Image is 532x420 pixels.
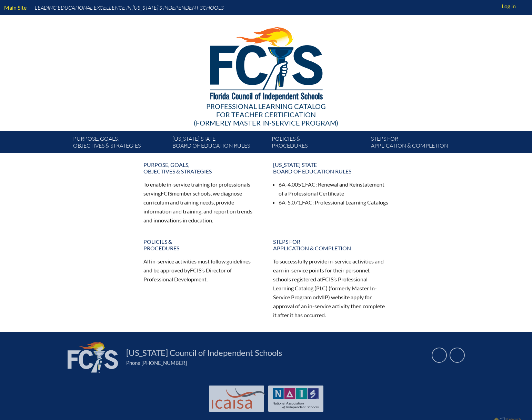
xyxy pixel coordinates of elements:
[139,236,263,254] a: Policies &Procedures
[126,360,423,366] div: Phone [PHONE_NUMBER]
[170,134,269,153] a: [US_STATE] StateBoard of Education rules
[143,257,259,284] p: All in-service activities must follow guidelines and be approved by ’s Director of Professional D...
[322,276,333,282] span: FCIS
[502,2,516,10] span: Log in
[273,388,319,409] img: NAIS Logo
[190,267,201,273] span: FCIS
[1,3,29,12] a: Main Site
[273,257,389,319] p: To successfully provide in-service activities and earn in-service points for their personnel, sch...
[161,190,172,197] span: FCIS
[302,199,312,206] span: FAC
[305,181,315,188] span: FAC
[68,342,118,373] img: FCIS_logo_white
[279,198,389,207] li: 6A-5.071, : Professional Learning Catalogs
[269,159,393,177] a: [US_STATE] StateBoard of Education rules
[195,15,337,109] img: FCISlogo221.eps
[269,236,393,254] a: Steps forapplication & completion
[70,134,170,153] a: Purpose, goals,objectives & strategies
[68,102,465,127] div: Professional Learning Catalog (formerly Master In-service Program)
[139,159,263,177] a: Purpose, goals,objectives & strategies
[123,347,285,358] a: [US_STATE] Council of Independent Schools
[212,388,265,409] img: Int'l Council Advancing Independent School Accreditation logo
[368,134,468,153] a: Steps forapplication & completion
[143,180,259,224] p: To enable in-service training for professionals serving member schools, we diagnose curriculum an...
[318,294,328,300] span: MIP
[316,285,326,291] span: PLC
[216,110,316,119] span: for Teacher Certification
[279,180,389,198] li: 6A-4.0051, : Renewal and Reinstatement of a Professional Certificate
[269,134,368,153] a: Policies &Procedures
